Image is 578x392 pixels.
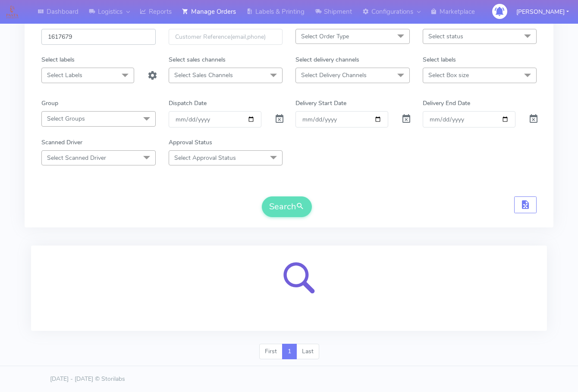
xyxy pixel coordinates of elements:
[257,256,321,320] img: search-loader.svg
[41,138,82,147] label: Scanned Driver
[169,29,283,45] input: Customer Reference(email,phone)
[174,71,233,79] span: Select Sales Channels
[47,154,106,162] span: Select Scanned Driver
[295,55,359,64] label: Select delivery channels
[41,99,58,108] label: Group
[169,99,207,108] label: Dispatch Date
[174,154,236,162] span: Select Approval Status
[41,29,156,45] input: Order Id
[423,55,456,64] label: Select labels
[169,138,212,147] label: Approval Status
[428,32,463,40] span: Select status
[301,71,367,79] span: Select Delivery Channels
[169,55,226,64] label: Select sales channels
[47,115,85,123] span: Select Groups
[41,55,75,64] label: Select labels
[282,344,297,359] a: 1
[262,196,312,217] button: Search
[301,32,349,40] span: Select Order Type
[428,71,469,79] span: Select Box size
[295,99,346,108] label: Delivery Start Date
[423,99,470,108] label: Delivery End Date
[510,3,575,21] button: [PERSON_NAME]
[47,71,82,79] span: Select Labels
